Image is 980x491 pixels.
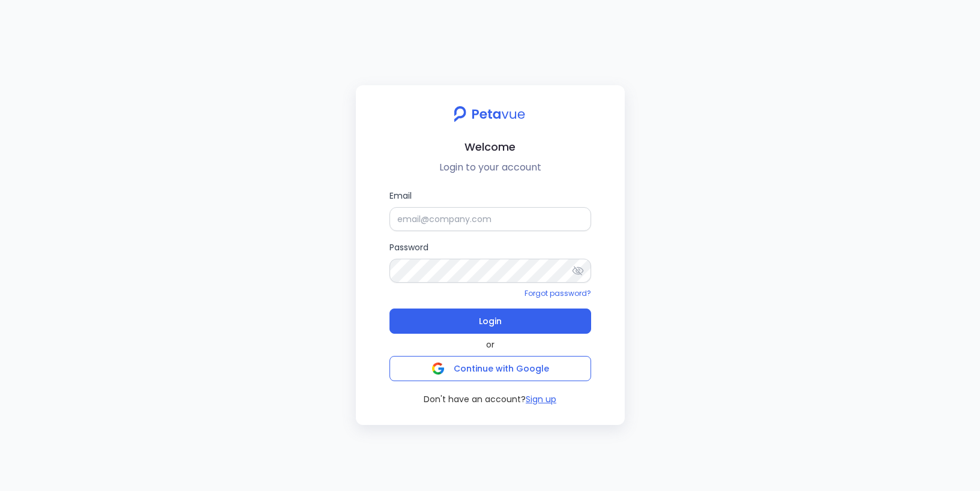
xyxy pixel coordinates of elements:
button: Login [389,309,591,334]
span: Login [479,313,502,330]
span: Continue with Google [454,363,549,375]
a: Forgot password? [525,288,591,298]
label: Email [389,189,591,231]
span: Don't have an account? [424,393,526,406]
button: Continue with Google [389,356,591,381]
button: Sign up [526,393,556,406]
img: petavue logo [446,100,534,128]
label: Password [389,241,591,283]
input: Email [389,207,591,231]
p: Login to your account [365,160,615,175]
h2: Welcome [365,138,615,155]
span: or [486,339,495,351]
input: Password [389,259,591,283]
